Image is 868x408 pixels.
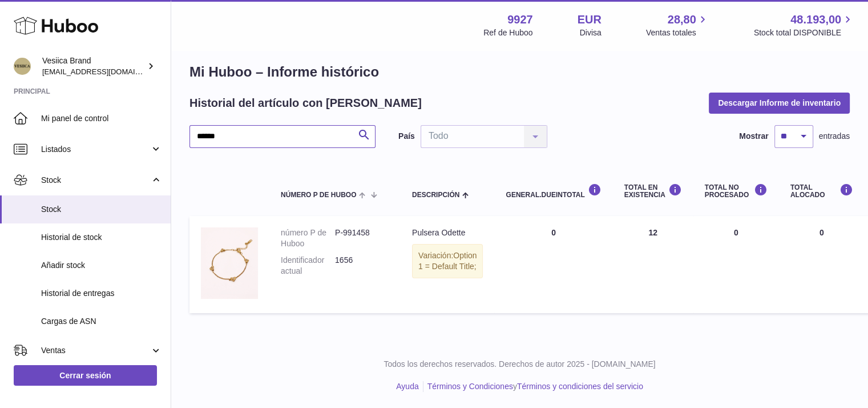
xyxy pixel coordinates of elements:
a: Términos y Condiciones [427,382,513,391]
li: y [423,381,643,392]
a: 28,80 Ventas totales [646,12,709,38]
div: Ref de Huboo [483,27,532,38]
button: Descargar Informe de inventario [709,93,850,113]
a: Términos y condiciones del servicio [517,382,643,391]
dt: Identificador actual [281,255,335,277]
span: 48.193,00 [790,12,841,27]
span: Ventas [41,345,150,356]
span: Historial de entregas [41,288,162,299]
span: 28,80 [668,12,696,27]
span: entradas [819,131,850,142]
span: Historial de stock [41,232,162,243]
span: [EMAIL_ADDRESS][DOMAIN_NAME] [42,67,168,76]
p: Todos los derechos reservados. Derechos de autor 2025 - [DOMAIN_NAME] [180,359,859,370]
td: 0 [494,216,612,313]
span: Stock total DISPONIBLE [754,27,854,38]
a: 48.193,00 Stock total DISPONIBLE [754,12,854,38]
div: Pulsera Odette [412,227,483,238]
span: Mi panel de control [41,113,162,124]
div: Total en EXISTENCIA [624,183,682,199]
strong: 9927 [507,12,533,27]
dd: P-991458 [335,227,389,249]
h2: Historial del artículo con [PERSON_NAME] [189,95,422,111]
div: Vesiica Brand [42,55,145,77]
img: logistic@vesiica.com [14,58,31,75]
strong: EUR [578,12,601,27]
label: Mostrar [739,131,768,142]
span: Cargas de ASN [41,316,162,327]
div: Divisa [580,27,601,38]
span: Stock [41,204,162,215]
label: País [398,131,415,142]
td: 0 [693,216,779,313]
dd: 1656 [335,255,389,277]
td: 12 [613,216,693,313]
td: 0 [779,216,865,313]
div: Total ALOCADO [790,183,853,199]
h1: Mi Huboo – Informe histórico [189,63,850,81]
span: Añadir stock [41,260,162,271]
span: Listados [41,144,150,155]
a: Ayuda [396,382,418,391]
div: general.dueInTotal [506,183,601,199]
span: Option 1 = Default Title; [418,251,477,271]
span: número P de Huboo [281,191,356,199]
div: Total NO PROCESADO [705,183,768,199]
span: Ventas totales [646,27,709,38]
dt: número P de Huboo [281,227,335,249]
img: product image [201,227,258,299]
a: Cerrar sesión [14,365,157,386]
span: Descripción [412,191,459,199]
span: Stock [41,175,150,186]
div: Variación: [412,244,483,278]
